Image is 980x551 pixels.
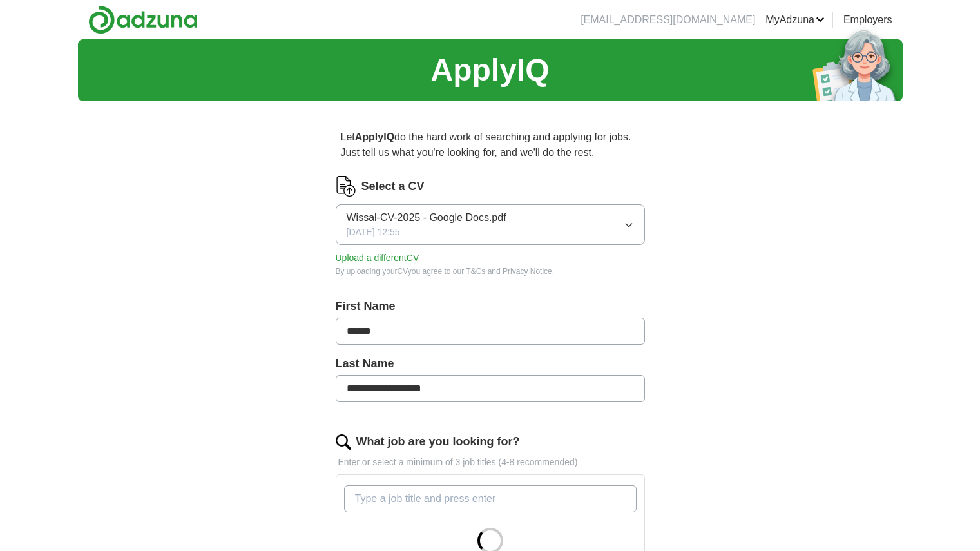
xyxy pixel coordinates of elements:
input: Type a job title and press enter [344,485,637,512]
a: T&Cs [466,267,485,276]
span: [DATE] 12:55 [347,226,400,239]
span: Wissal-CV-2025 - Google Docs.pdf [347,210,506,226]
img: Adzuna logo [88,5,198,34]
a: Employers [843,12,892,28]
p: Let do the hard work of searching and applying for jobs. Just tell us what you're looking for, an... [336,124,645,166]
li: [EMAIL_ADDRESS][DOMAIN_NAME] [581,12,755,28]
div: By uploading your CV you agree to our and . [336,266,645,277]
a: Privacy Notice [503,267,552,276]
p: Enter or select a minimum of 3 job titles (4-8 recommended) [336,456,645,469]
strong: ApplyIQ [355,131,394,142]
h1: ApplyIQ [430,47,549,93]
label: What job are you looking for? [356,433,520,450]
a: MyAdzuna [765,12,825,28]
button: Upload a differentCV [336,251,419,265]
img: search.png [336,434,351,450]
label: Last Name [336,355,645,372]
label: First Name [336,298,645,315]
img: CV Icon [336,176,356,197]
label: Select a CV [361,178,425,195]
button: Wissal-CV-2025 - Google Docs.pdf[DATE] 12:55 [336,204,645,245]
